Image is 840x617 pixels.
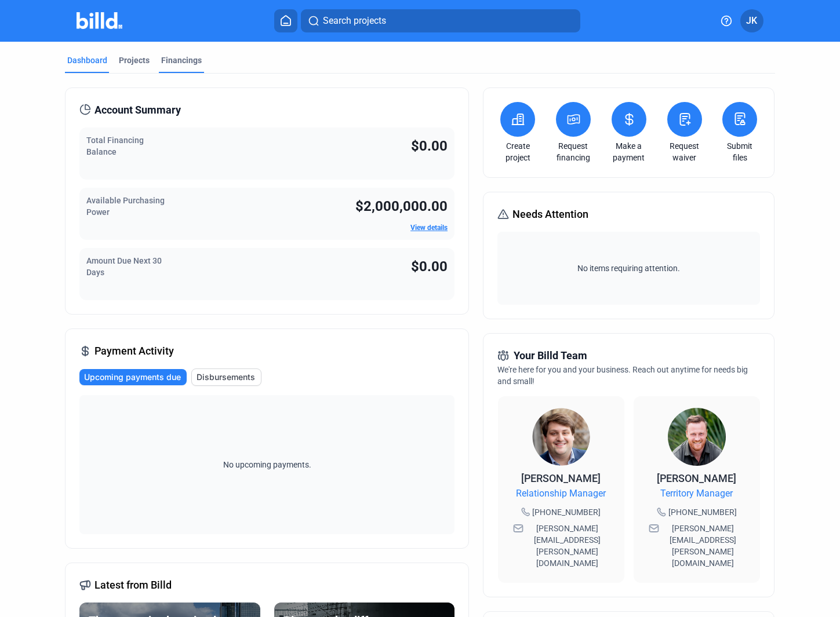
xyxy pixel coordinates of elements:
a: Make a payment [609,140,649,163]
span: Search projects [323,14,386,28]
span: [PHONE_NUMBER] [532,506,601,518]
span: Payment Activity [94,343,174,359]
a: Request waiver [664,140,705,163]
button: Search projects [301,9,580,32]
span: $2,000,000.00 [355,198,448,214]
img: Territory Manager [668,408,726,466]
button: JK [740,9,763,32]
span: [PERSON_NAME][EMAIL_ADDRESS][PERSON_NAME][DOMAIN_NAME] [661,523,745,569]
button: Upcoming payments due [79,369,187,385]
span: $0.00 [411,138,448,154]
span: Your Billd Team [514,348,587,364]
a: Request financing [553,140,594,163]
div: Dashboard [67,54,107,66]
span: Upcoming payments due [84,371,181,383]
span: Total Financing Balance [86,136,144,156]
span: JK [746,14,757,28]
span: Amount Due Next 30 Days [86,256,162,277]
a: Create project [497,140,538,163]
a: Submit files [719,140,760,163]
img: Relationship Manager [532,408,590,466]
span: Available Purchasing Power [86,196,165,217]
div: Financings [161,54,202,66]
span: $0.00 [411,258,448,275]
span: No upcoming payments. [216,459,319,470]
img: Billd Company Logo [77,12,122,29]
span: Latest from Billd [94,577,172,593]
span: Disbursements [197,371,255,383]
span: [PHONE_NUMBER] [668,506,737,518]
span: Needs Attention [512,206,588,222]
span: Account Summary [94,102,181,118]
a: View details [410,224,448,232]
div: Projects [119,54,150,66]
span: [PERSON_NAME] [521,472,601,484]
button: Disbursements [191,368,261,386]
span: No items requiring attention. [502,262,755,274]
span: We're here for you and your business. Reach out anytime for needs big and small! [497,365,748,386]
span: [PERSON_NAME] [657,472,736,484]
span: Territory Manager [660,487,733,501]
span: Relationship Manager [516,487,606,501]
span: [PERSON_NAME][EMAIL_ADDRESS][PERSON_NAME][DOMAIN_NAME] [526,523,609,569]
